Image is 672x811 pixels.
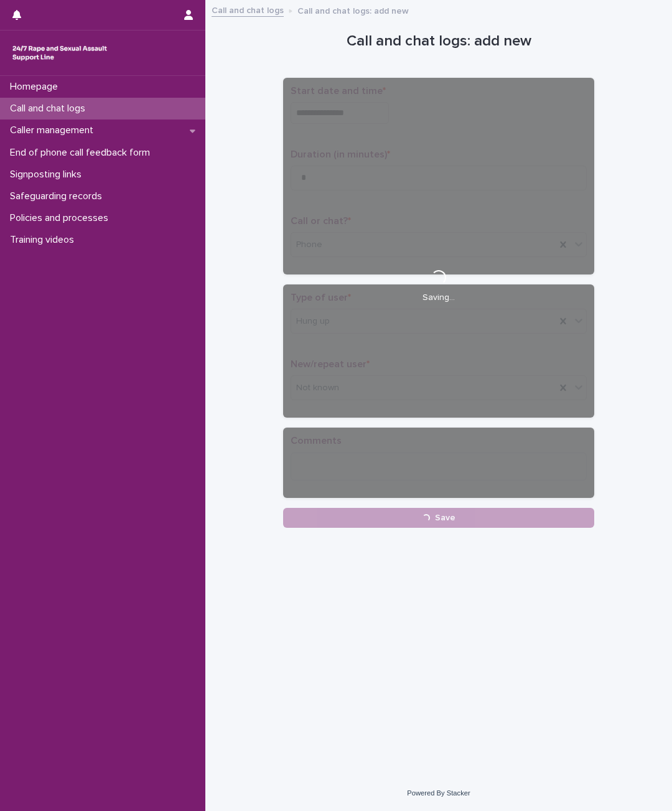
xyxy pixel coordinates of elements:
button: Save [283,508,594,528]
p: Policies and processes [5,212,118,224]
p: Caller management [5,124,103,136]
p: End of phone call feedback form [5,147,160,159]
p: Homepage [5,81,68,93]
p: Signposting links [5,169,91,180]
p: Safeguarding records [5,190,112,202]
a: Call and chat logs [212,2,284,17]
p: Call and chat logs [5,103,95,115]
p: Call and chat logs: add new [297,3,409,17]
p: Training videos [5,234,84,246]
span: Save [435,513,455,522]
h1: Call and chat logs: add new [283,32,594,50]
img: rhQMoQhaT3yELyF149Cw [10,40,110,65]
a: Powered By Stacker [407,789,470,797]
p: Saving… [422,293,455,303]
